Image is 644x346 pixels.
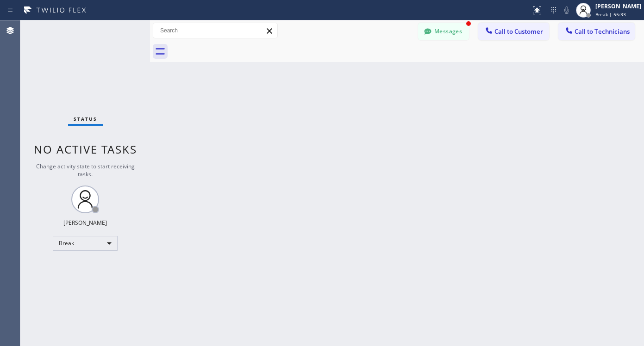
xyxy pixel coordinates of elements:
[53,236,118,251] div: Break
[36,162,135,178] span: Change activity state to start receiving tasks.
[595,2,641,10] div: [PERSON_NAME]
[494,27,543,36] span: Call to Customer
[478,23,549,40] button: Call to Customer
[74,116,97,122] span: Status
[595,11,626,18] span: Break | 55:33
[575,27,630,36] span: Call to Technicians
[560,4,573,17] button: Mute
[34,142,137,157] span: No active tasks
[418,23,469,40] button: Messages
[558,23,635,40] button: Call to Technicians
[63,219,107,227] div: [PERSON_NAME]
[153,23,277,38] input: Search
